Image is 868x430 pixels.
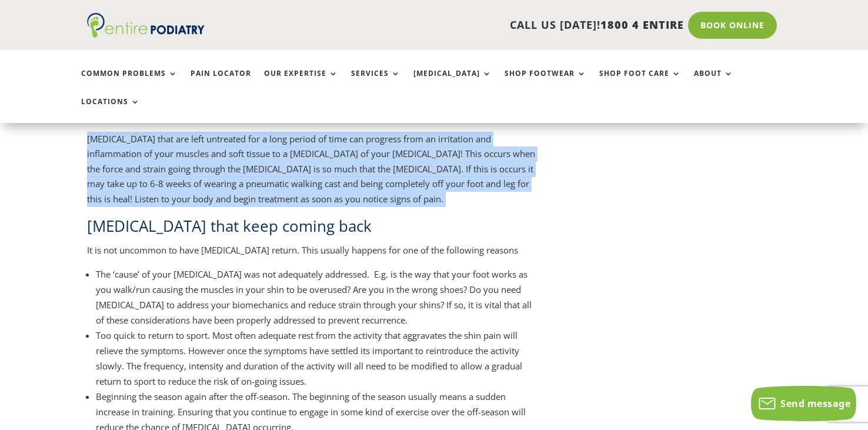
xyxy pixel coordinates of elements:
p: [MEDICAL_DATA] that are left untreated for a long period of time can progress from an irritation ... [87,132,538,216]
button: Send message [751,386,856,421]
span: 1800 4 ENTIRE [600,18,684,32]
a: Book Online [688,12,777,39]
li: Too quick to return to sport. Most often adequate rest from the activity that aggravates the shin... [96,328,538,389]
a: Pain Locator [191,69,251,95]
li: The ‘cause’ of your [MEDICAL_DATA] was not adequately addressed. E.g. is the way that your foot w... [96,266,538,328]
a: Our Expertise [264,69,338,95]
p: CALL US [DATE]! [247,18,684,33]
p: It is not uncommon to have [MEDICAL_DATA] return. This usually happens for one of the following r... [87,243,538,267]
h2: [MEDICAL_DATA] that keep coming back [87,215,538,242]
a: Shop Foot Care [599,69,681,95]
a: About [694,69,733,95]
a: [MEDICAL_DATA] [413,69,492,95]
a: Common Problems [81,69,178,95]
a: Locations [81,98,140,123]
a: Shop Footwear [505,69,586,95]
img: logo (1) [87,13,205,38]
a: Services [351,69,400,95]
span: Send message [780,397,850,410]
a: Entire Podiatry [87,28,205,40]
